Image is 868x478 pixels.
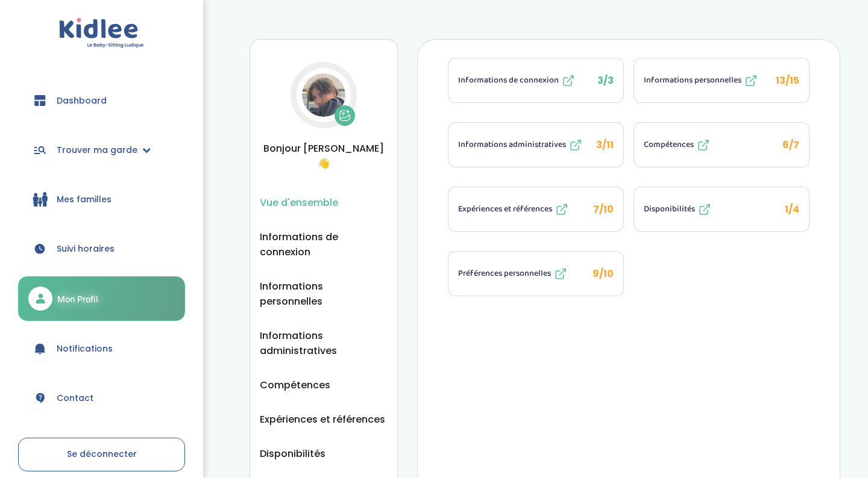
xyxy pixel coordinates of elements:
[458,74,559,87] span: Informations de connexion
[597,73,614,87] span: 3/3
[596,138,614,152] span: 3/11
[634,187,809,231] button: Disponibilités 1/4
[260,195,338,210] button: Vue d'ensemble
[260,446,325,461] button: Disponibilités
[260,328,388,358] button: Informations administratives
[644,138,694,151] span: Compétences
[634,58,810,103] li: 13/15
[776,73,799,87] span: 13/15
[634,122,810,167] li: 6/7
[782,138,799,152] span: 6/7
[260,229,388,259] button: Informations de connexion
[18,128,185,172] a: Trouver ma garde
[458,267,551,280] span: Préférences personnelles
[59,18,144,49] img: logo.svg
[260,279,388,309] button: Informations personnelles
[458,138,566,151] span: Informations administratives
[448,122,624,167] li: 3/11
[448,252,623,296] button: Préférences personnelles 9/10
[57,243,115,255] span: Suivi horaires
[448,58,623,102] button: Informations de connexion 3/3
[302,73,345,117] img: Avatar
[57,392,93,405] span: Contact
[593,202,614,216] span: 7/10
[18,227,185,270] a: Suivi horaires
[260,412,385,427] button: Expériences et références
[458,203,552,216] span: Expériences et références
[644,203,695,216] span: Disponibilités
[18,178,185,221] a: Mes familles
[260,141,388,171] span: Bonjour [PERSON_NAME] 👋
[634,187,810,232] li: 1/4
[634,58,809,102] button: Informations personnelles 13/15
[18,376,185,420] a: Contact
[57,293,98,305] span: Mon Profil
[57,95,107,107] span: Dashboard
[57,193,112,206] span: Mes familles
[260,377,330,393] button: Compétences
[18,327,185,370] a: Notifications
[785,202,799,216] span: 1/4
[18,276,185,321] a: Mon Profil
[644,74,741,87] span: Informations personnelles
[448,187,623,231] button: Expériences et références 7/10
[57,343,113,355] span: Notifications
[448,187,624,232] li: 7/10
[448,58,624,103] li: 3/3
[634,123,809,167] button: Compétences 6/7
[57,144,137,157] span: Trouver ma garde
[593,267,614,281] span: 9/10
[18,79,185,122] a: Dashboard
[18,438,185,471] a: Se déconnecter
[67,448,137,460] span: Se déconnecter
[448,123,623,167] button: Informations administratives 3/11
[448,251,624,296] li: 9/10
